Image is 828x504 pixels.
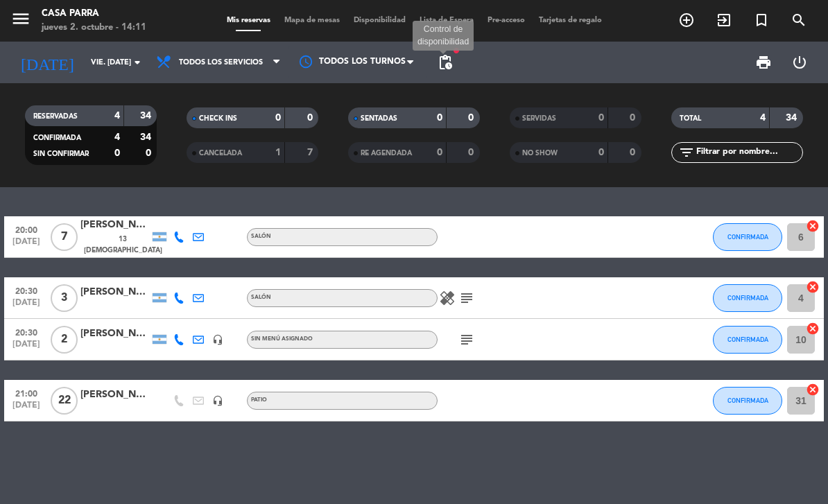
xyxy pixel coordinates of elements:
[140,132,154,142] strong: 34
[458,331,475,348] i: subject
[51,223,78,251] span: 7
[678,144,695,161] i: filter_list
[251,397,267,403] span: PATIO
[361,115,397,122] span: SENTADAS
[251,234,271,239] span: SALÓN
[780,8,818,32] span: BUSCAR
[10,8,31,29] i: menu
[716,12,732,28] i: exit_to_app
[481,17,532,24] span: Pre-acceso
[361,150,412,157] span: RE AGENDADA
[630,148,638,157] strong: 0
[468,148,476,157] strong: 0
[212,395,223,406] i: headset_mic
[275,148,281,157] strong: 1
[80,217,150,233] div: [PERSON_NAME]
[9,385,44,401] span: 21:00
[713,223,782,251] button: CONFIRMADA
[630,113,638,123] strong: 0
[9,298,44,314] span: [DATE]
[713,284,782,312] button: CONFIRMADA
[307,148,316,157] strong: 7
[80,326,150,342] div: [PERSON_NAME]
[522,150,558,157] span: NO SHOW
[80,284,150,300] div: [PERSON_NAME]
[114,132,120,142] strong: 4
[760,113,766,123] strong: 4
[33,113,78,120] span: RESERVADAS
[42,7,146,21] div: Casa Parra
[705,8,743,32] span: WALK IN
[347,17,413,24] span: Disponibilidad
[10,47,84,78] i: [DATE]
[713,326,782,354] button: CONFIRMADA
[806,280,820,294] i: cancel
[786,113,800,123] strong: 34
[307,113,316,123] strong: 0
[220,17,277,24] span: Mis reservas
[275,113,281,123] strong: 0
[277,17,347,24] span: Mapa de mesas
[439,290,456,306] i: healing
[468,113,476,123] strong: 0
[727,233,768,241] span: CONFIRMADA
[695,145,802,160] input: Filtrar por nombre...
[755,54,772,71] span: print
[727,336,768,343] span: CONFIRMADA
[806,322,820,336] i: cancel
[680,115,701,122] span: TOTAL
[212,334,223,345] i: headset_mic
[727,294,768,302] span: CONFIRMADA
[80,387,150,403] div: [PERSON_NAME] amiga [PERSON_NAME]
[9,221,44,237] span: 20:00
[42,21,146,35] div: jueves 2. octubre - 14:11
[84,234,162,257] span: 13 [DEMOGRAPHIC_DATA]
[10,8,31,34] button: menu
[598,148,604,157] strong: 0
[179,58,263,67] span: Todos los servicios
[51,387,78,415] span: 22
[743,8,780,32] span: Reserva especial
[251,336,313,342] span: Sin menú asignado
[598,113,604,123] strong: 0
[9,282,44,298] span: 20:30
[727,397,768,404] span: CONFIRMADA
[9,401,44,417] span: [DATE]
[9,340,44,356] span: [DATE]
[129,54,146,71] i: arrow_drop_down
[668,8,705,32] span: RESERVAR MESA
[9,324,44,340] span: 20:30
[437,148,442,157] strong: 0
[51,326,78,354] span: 2
[782,42,818,83] div: LOG OUT
[458,290,475,306] i: subject
[753,12,770,28] i: turned_in_not
[437,54,454,71] span: pending_actions
[251,295,271,300] span: SALÓN
[199,115,237,122] span: CHECK INS
[532,17,609,24] span: Tarjetas de regalo
[51,284,78,312] span: 3
[33,150,89,157] span: SIN CONFIRMAR
[33,134,81,141] span: CONFIRMADA
[522,115,556,122] span: SERVIDAS
[140,111,154,121] strong: 34
[9,237,44,253] span: [DATE]
[791,12,807,28] i: search
[114,148,120,158] strong: 0
[791,54,808,71] i: power_settings_new
[114,111,120,121] strong: 4
[678,12,695,28] i: add_circle_outline
[806,219,820,233] i: cancel
[713,387,782,415] button: CONFIRMADA
[146,148,154,158] strong: 0
[413,21,474,51] div: Control de disponibilidad
[806,383,820,397] i: cancel
[437,113,442,123] strong: 0
[199,150,242,157] span: CANCELADA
